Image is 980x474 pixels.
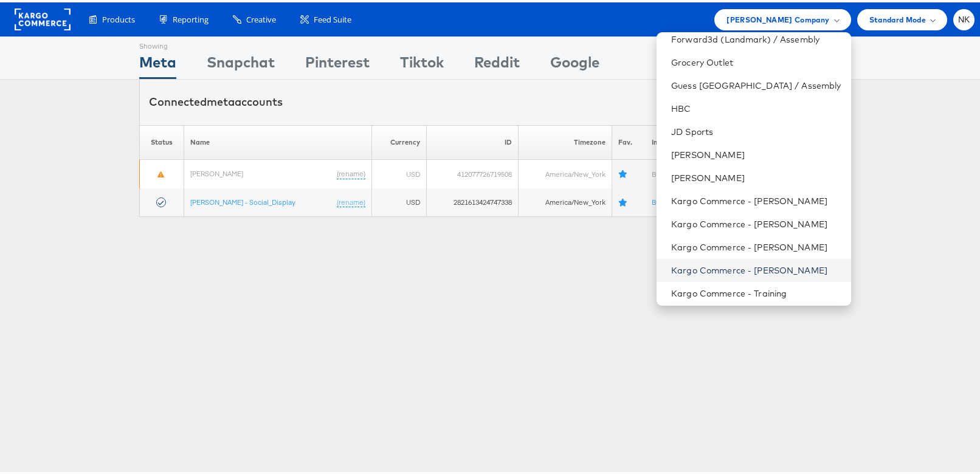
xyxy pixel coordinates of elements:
[671,285,841,297] a: Kargo Commerce - Training
[372,123,427,157] th: Currency
[207,49,275,77] div: Snapchat
[149,92,283,108] div: Connected accounts
[190,195,295,204] a: [PERSON_NAME] - Social_Display
[671,216,841,228] a: Kargo Commerce - [PERSON_NAME]
[314,12,351,23] span: Feed Suite
[671,170,841,182] a: [PERSON_NAME]
[671,193,841,205] a: Kargo Commerce - [PERSON_NAME]
[400,49,444,77] div: Tiktok
[337,167,365,177] a: (rename)
[139,49,176,77] div: Meta
[671,100,841,112] a: HBC
[671,239,841,251] a: Kargo Commerce - [PERSON_NAME]
[671,262,841,274] a: Kargo Commerce - [PERSON_NAME]
[652,167,718,176] a: Business Manager
[869,11,926,24] span: Standard Mode
[958,13,970,21] span: NK
[671,54,841,66] a: Grocery Outlet
[372,157,427,186] td: USD
[207,92,235,106] span: meta
[671,123,841,136] a: JD Sports
[184,123,372,157] th: Name
[652,195,718,204] a: Business Manager
[550,49,599,77] div: Google
[726,11,829,24] span: [PERSON_NAME] Company
[246,12,276,23] span: Creative
[474,49,520,77] div: Reddit
[305,49,370,77] div: Pinterest
[427,157,518,186] td: 412077726719508
[518,123,612,157] th: Timezone
[671,77,841,89] a: Guess [GEOGRAPHIC_DATA] / Assembly
[427,186,518,215] td: 2821613424747338
[372,186,427,215] td: USD
[337,195,365,205] a: (rename)
[139,35,176,49] div: Showing
[102,12,135,23] span: Products
[190,167,243,176] a: [PERSON_NAME]
[139,123,184,157] th: Status
[427,123,518,157] th: ID
[671,146,841,159] a: [PERSON_NAME]
[518,157,612,186] td: America/New_York
[671,31,841,43] a: Forward3d (Landmark) / Assembly
[173,12,209,23] span: Reporting
[518,186,612,215] td: America/New_York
